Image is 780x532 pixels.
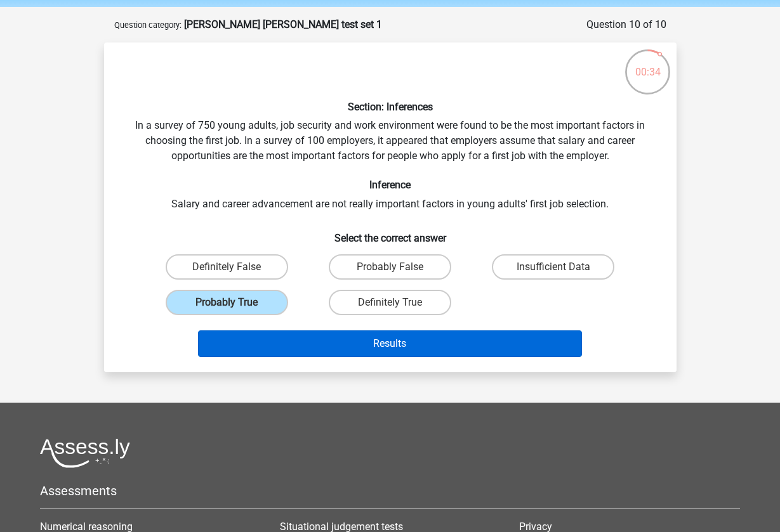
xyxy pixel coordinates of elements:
[124,179,656,191] h6: Inference
[124,222,656,244] h6: Select the correct answer
[329,290,451,315] label: Definitely True
[184,18,382,30] strong: [PERSON_NAME] [PERSON_NAME] test set 1
[40,483,740,498] h5: Assessments
[166,290,288,315] label: Probably True
[586,17,666,32] div: Question 10 of 10
[114,20,182,30] small: Question category:
[624,48,671,80] div: 00:34
[198,330,582,357] button: Results
[329,254,451,280] label: Probably False
[492,254,614,280] label: Insufficient Data
[124,101,656,113] h6: Section: Inferences
[40,438,130,468] img: Assessly logo
[166,254,288,280] label: Definitely False
[109,53,671,362] div: In a survey of 750 young adults, job security and work environment were found to be the most impo...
